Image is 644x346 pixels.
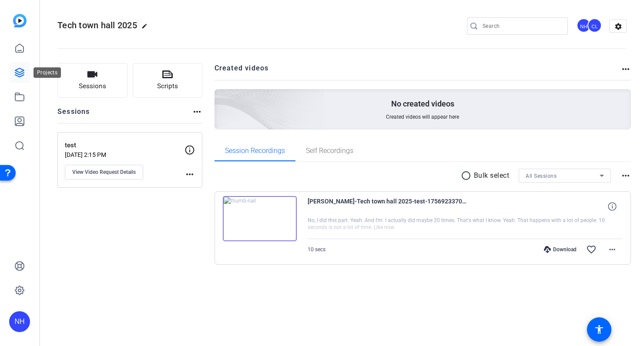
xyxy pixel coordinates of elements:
div: Download [540,246,581,253]
span: 10 secs [308,246,325,253]
div: NH [9,311,30,332]
div: CL [587,18,602,33]
button: View Video Request Details [65,165,143,180]
input: Search [483,21,561,31]
h2: Sessions [57,106,90,123]
mat-icon: more_horiz [621,170,631,181]
span: View Video Request Details [72,169,136,176]
span: [PERSON_NAME]-Tech town hall 2025-test-1756923370214-webcam [308,196,469,217]
mat-icon: more_horiz [184,169,195,180]
div: Projects [34,67,61,78]
p: [DATE] 2:15 PM [65,151,184,158]
span: Scripts [157,81,178,91]
mat-icon: settings [610,20,627,33]
mat-icon: accessibility [594,324,604,335]
button: Scripts [133,63,203,98]
span: Sessions [79,81,106,91]
mat-icon: more_horiz [621,64,631,74]
div: NH [577,18,591,33]
img: thumb-nail [223,196,297,241]
span: Self Recordings [306,147,353,154]
mat-icon: more_horiz [192,106,202,117]
span: Tech town hall 2025 [57,20,137,30]
span: All Sessions [526,173,557,179]
span: Created videos will appear here [386,113,459,120]
mat-icon: more_horiz [607,244,617,255]
p: test [65,140,184,150]
mat-icon: favorite_border [586,244,597,255]
ngx-avatar: Catherine Li [587,18,603,33]
mat-icon: radio_button_unchecked [461,170,474,181]
p: No created videos [391,99,454,109]
button: Sessions [57,63,127,98]
mat-icon: edit [141,23,152,33]
ngx-avatar: Nancy Hanninen [577,18,592,33]
p: Bulk select [474,170,510,181]
img: Creted videos background [117,3,325,192]
span: Session Recordings [225,147,285,154]
h2: Created videos [215,63,621,80]
img: blue-gradient.svg [13,14,27,27]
